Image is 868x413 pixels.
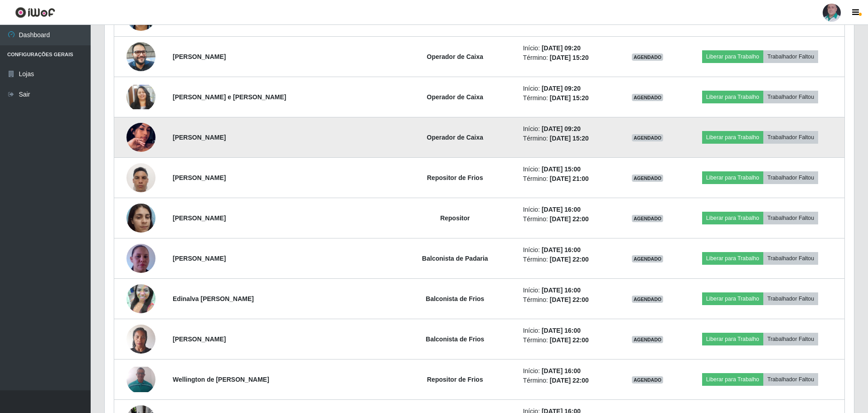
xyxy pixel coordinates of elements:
[542,246,581,253] time: [DATE] 16:00
[173,214,226,222] strong: [PERSON_NAME]
[427,134,484,141] strong: Operador de Caixa
[763,91,818,103] button: Trabalhador Faltou
[523,44,614,53] li: Início:
[173,134,226,141] strong: [PERSON_NAME]
[126,320,155,358] img: 1733336530631.jpeg
[542,287,581,294] time: [DATE] 16:00
[702,212,763,224] button: Liberar para Trabalho
[763,131,818,144] button: Trabalhador Faltou
[632,255,664,262] span: AGENDADO
[173,174,226,181] strong: [PERSON_NAME]
[550,336,589,344] time: [DATE] 22:00
[632,376,664,384] span: AGENDADO
[550,296,589,303] time: [DATE] 22:00
[426,335,484,343] strong: Balconista de Frios
[632,215,664,222] span: AGENDADO
[126,85,155,110] img: 1756310362106.jpeg
[550,135,589,142] time: [DATE] 15:20
[523,335,614,345] li: Término:
[523,366,614,376] li: Início:
[702,131,763,144] button: Liberar para Trabalho
[15,7,55,18] img: CoreUI Logo
[126,112,155,163] img: 1758229509214.jpeg
[550,94,589,102] time: [DATE] 15:20
[126,199,155,237] img: 1730690835111.jpeg
[427,93,484,101] strong: Operador de Caixa
[173,53,226,60] strong: [PERSON_NAME]
[523,84,614,93] li: Início:
[126,158,155,197] img: 1756408082446.jpeg
[173,255,226,262] strong: [PERSON_NAME]
[632,296,664,303] span: AGENDADO
[542,367,581,374] time: [DATE] 16:00
[550,175,589,182] time: [DATE] 21:00
[702,50,763,63] button: Liberar para Trabalho
[763,212,818,224] button: Trabalhador Faltou
[763,50,818,63] button: Trabalhador Faltou
[427,53,484,60] strong: Operador de Caixa
[173,376,269,383] strong: Wellington de [PERSON_NAME]
[702,91,763,103] button: Liberar para Trabalho
[523,205,614,214] li: Início:
[702,333,763,345] button: Liberar para Trabalho
[632,134,664,141] span: AGENDADO
[542,44,581,52] time: [DATE] 09:20
[126,367,155,392] img: 1724302399832.jpeg
[173,93,286,101] strong: [PERSON_NAME] e [PERSON_NAME]
[632,175,664,182] span: AGENDADO
[523,295,614,305] li: Término:
[173,335,226,343] strong: [PERSON_NAME]
[702,292,763,305] button: Liberar para Trabalho
[542,327,581,334] time: [DATE] 16:00
[763,171,818,184] button: Trabalhador Faltou
[542,125,581,132] time: [DATE] 09:20
[632,94,664,101] span: AGENDADO
[126,37,155,76] img: 1755090695387.jpeg
[426,295,484,302] strong: Balconista de Frios
[523,376,614,385] li: Término:
[422,255,488,262] strong: Balconista de Padaria
[523,214,614,224] li: Término:
[702,373,763,386] button: Liberar para Trabalho
[632,336,664,343] span: AGENDADO
[126,273,155,325] img: 1650687338616.jpeg
[550,256,589,263] time: [DATE] 22:00
[763,292,818,305] button: Trabalhador Faltou
[523,255,614,264] li: Término:
[763,333,818,345] button: Trabalhador Faltou
[523,124,614,134] li: Início:
[763,373,818,386] button: Trabalhador Faltou
[542,165,581,173] time: [DATE] 15:00
[763,252,818,265] button: Trabalhador Faltou
[523,245,614,255] li: Início:
[523,134,614,143] li: Término:
[702,171,763,184] button: Liberar para Trabalho
[523,326,614,335] li: Início:
[427,174,483,181] strong: Repositor de Frios
[523,53,614,63] li: Término:
[427,376,483,383] strong: Repositor de Frios
[523,93,614,103] li: Término:
[550,215,589,223] time: [DATE] 22:00
[523,286,614,295] li: Início:
[550,54,589,61] time: [DATE] 15:20
[542,85,581,92] time: [DATE] 09:20
[523,165,614,174] li: Início:
[523,174,614,184] li: Término:
[126,233,155,284] img: 1746037018023.jpeg
[542,206,581,213] time: [DATE] 16:00
[173,295,254,302] strong: Edinalva [PERSON_NAME]
[632,53,664,61] span: AGENDADO
[440,214,470,222] strong: Repositor
[702,252,763,265] button: Liberar para Trabalho
[550,377,589,384] time: [DATE] 22:00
